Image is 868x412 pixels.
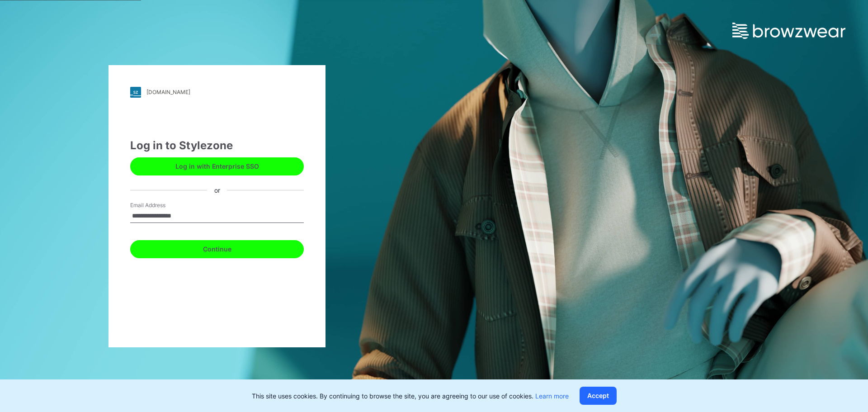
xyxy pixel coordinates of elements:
button: Log in with Enterprise SSO [130,157,304,175]
a: Learn more [535,392,569,400]
button: Continue [130,240,304,258]
img: browzwear-logo.e42bd6dac1945053ebaf764b6aa21510.svg [732,23,845,39]
div: Log in to Stylezone [130,137,304,154]
button: Accept [580,387,617,405]
div: or [207,185,227,195]
div: [DOMAIN_NAME] [146,89,190,95]
a: [DOMAIN_NAME] [130,87,304,98]
label: Email Address [130,201,193,209]
img: stylezone-logo.562084cfcfab977791bfbf7441f1a819.svg [130,87,141,98]
p: This site uses cookies. By continuing to browse the site, you are agreeing to our use of cookies. [252,391,569,401]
